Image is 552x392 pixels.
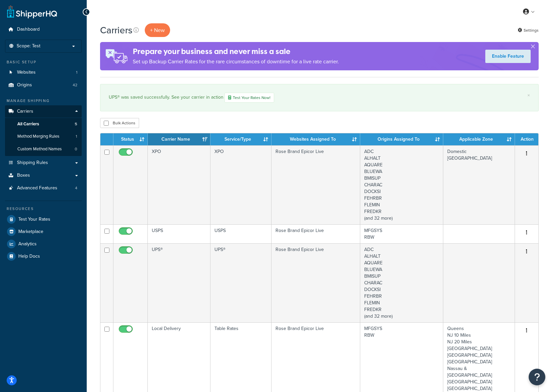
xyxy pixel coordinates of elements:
div: Resources [5,206,82,212]
th: Websites Assigned To: activate to sort column ascending [271,133,360,145]
span: Custom Method Names [17,146,62,152]
a: Custom Method Names 0 [5,143,82,155]
a: Test Your Rates [5,213,82,225]
span: 1 [76,70,77,75]
th: Carrier Name: activate to sort column ascending [148,133,210,145]
span: 42 [73,82,77,88]
span: Scope: Test [17,43,40,49]
li: Method Merging Rules [5,130,82,143]
td: Rose Brand Epicor Live [271,145,360,224]
a: ShipperHQ Home [7,5,57,18]
span: Advanced Features [17,185,57,191]
button: + New [145,23,170,37]
div: Manage Shipping [5,98,82,104]
span: Boxes [17,173,30,178]
th: Origins Assigned To: activate to sort column ascending [360,133,443,145]
td: XPO [210,145,271,224]
a: All Carriers 5 [5,118,82,130]
span: Shipping Rules [17,160,48,166]
a: Websites 1 [5,66,82,79]
a: Marketplace [5,226,82,238]
td: UPS® [210,243,271,322]
span: All Carriers [17,121,39,127]
th: Service/Type: activate to sort column ascending [210,133,271,145]
li: Websites [5,66,82,79]
span: 0 [75,146,77,152]
td: MFGSYS RBW [360,224,443,243]
a: Method Merging Rules 1 [5,130,82,143]
a: Dashboard [5,23,82,36]
span: Help Docs [18,254,40,259]
span: Origins [17,82,32,88]
th: Status: activate to sort column ascending [113,133,148,145]
td: ADC ALHALT AQUARE BLUEWA BMISUP CHARAC DOCKSI FEHRBR FLEMIN FREDKR (and 32 more) [360,243,443,322]
li: Custom Method Names [5,143,82,155]
span: 4 [75,185,77,191]
li: Carriers [5,105,82,156]
span: 5 [75,121,77,127]
li: Origins [5,79,82,91]
th: Action [515,133,538,145]
td: Rose Brand Epicor Live [271,224,360,243]
span: Websites [17,70,36,75]
span: Carriers [17,109,33,114]
a: Origins 42 [5,79,82,91]
li: All Carriers [5,118,82,130]
th: Applicable Zone: activate to sort column ascending [443,133,515,145]
h4: Prepare your business and never miss a sale [133,46,339,57]
a: × [527,93,530,98]
td: Rose Brand Epicor Live [271,243,360,322]
td: ADC ALHALT AQUARE BLUEWA BMISUP CHARAC DOCKSI FEHRBR FLEMIN FREDKR (and 32 more) [360,145,443,224]
a: Enable Feature [485,50,531,63]
span: Marketplace [18,229,43,235]
h1: Carriers [100,24,132,37]
a: Shipping Rules [5,157,82,169]
li: Advanced Features [5,182,82,194]
td: UPS® [148,243,210,322]
a: Analytics [5,238,82,250]
span: Test Your Rates [18,217,50,222]
td: USPS [148,224,210,243]
a: Test Your Rates Now! [224,93,274,103]
span: Analytics [18,241,37,247]
td: XPO [148,145,210,224]
div: UPS® was saved successfully. See your carrier in action [109,93,530,103]
a: Boxes [5,169,82,182]
button: Open Resource Center [529,369,545,385]
a: Carriers [5,105,82,118]
td: Domestic [GEOGRAPHIC_DATA] [443,145,515,224]
td: USPS [210,224,271,243]
a: Help Docs [5,250,82,262]
span: Method Merging Rules [17,134,59,139]
span: Dashboard [17,27,40,32]
p: Set up Backup Carrier Rates for the rare circumstances of downtime for a live rate carrier. [133,57,339,66]
button: Bulk Actions [100,118,139,128]
div: Basic Setup [5,59,82,65]
a: Advanced Features 4 [5,182,82,194]
span: 1 [76,134,77,139]
img: ad-rules-rateshop-fe6ec290ccb7230408bd80ed9643f0289d75e0ffd9eb532fc0e269fcd187b520.png [100,42,133,70]
a: Settings [518,26,539,35]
